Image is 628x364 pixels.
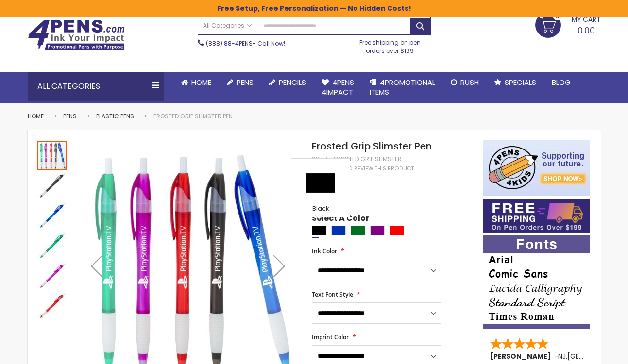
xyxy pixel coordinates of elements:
span: Frosted Grip Slimster Pen [312,139,432,153]
div: Frosted Grip Slimster [334,155,402,163]
img: font-personalization-examples [483,235,590,329]
span: Select A Color [312,213,369,226]
strong: SKU [312,155,330,163]
div: Black [294,205,347,215]
span: Blog [552,77,571,87]
img: Frosted Grip Slimster Pen [37,261,67,290]
div: Frosted Grip Slimster Pen [37,200,68,230]
img: Frosted Grip Slimster Pen [37,171,67,200]
a: 4PROMOTIONALITEMS [362,72,443,103]
span: 4Pens 4impact [322,77,354,97]
span: Specials [505,77,536,87]
span: 4PROMOTIONAL ITEMS [370,77,435,97]
div: Red [390,226,404,235]
span: [PERSON_NAME] [490,351,554,361]
span: 0.00 [577,24,595,36]
div: Frosted Grip Slimster Pen [37,230,68,260]
a: Home [28,112,44,120]
span: Imprint Color [312,333,349,341]
span: All Categories [203,22,252,30]
a: Home [173,72,219,93]
div: Purple [370,226,385,235]
a: Plastic Pens [96,112,134,120]
a: (888) 88-4PENS [206,39,253,48]
span: Ink Color [312,247,337,255]
img: Frosted Grip Slimster Pen [37,291,67,320]
a: Rush [443,72,487,93]
div: Black [312,226,326,235]
span: Rush [460,77,479,87]
img: Frosted Grip Slimster Pen [37,201,67,230]
div: Frosted Grip Slimster Pen [37,170,68,200]
a: Be the first to review this product [312,165,414,172]
span: - Call Now! [206,39,285,48]
a: Pens [219,72,261,93]
a: Pens [63,112,77,120]
a: All Categories [198,17,256,33]
a: Blog [544,72,578,93]
div: Frosted Grip Slimster Pen [37,290,67,320]
span: NJ [558,351,566,361]
a: 0.00 0 [535,12,601,36]
div: Blue [331,226,346,235]
div: Green [351,226,365,235]
a: 4Pens4impact [314,72,362,103]
span: Home [191,77,211,87]
span: Pencils [279,77,306,87]
div: Free shipping on pen orders over $199 [349,35,431,54]
a: Pencils [261,72,314,93]
li: Frosted Grip Slimster Pen [153,113,233,120]
div: All Categories [28,72,164,101]
img: Free shipping on orders over $199 [483,199,590,233]
span: Text Font Style [312,290,353,298]
img: 4pens 4 kids [483,140,590,196]
div: Frosted Grip Slimster Pen [37,140,68,170]
img: 4Pens Custom Pens and Promotional Products [28,19,125,50]
a: Specials [487,72,544,93]
span: Pens [237,77,254,87]
div: Frosted Grip Slimster Pen [37,260,68,290]
img: Frosted Grip Slimster Pen [37,231,67,260]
